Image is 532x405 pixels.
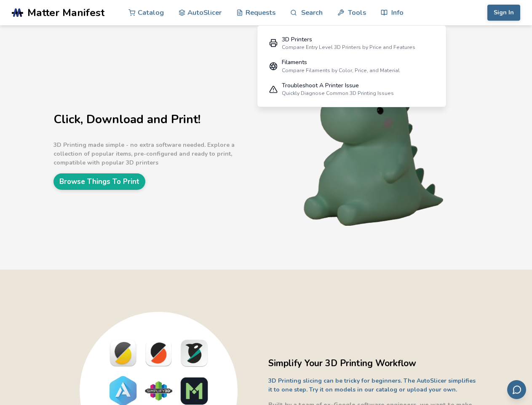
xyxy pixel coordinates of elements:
div: Troubleshoot A Printer Issue [282,82,394,89]
p: 3D Printing made simple - no extra software needed. Explore a collection of popular items, pre-co... [53,140,264,167]
div: Compare Filaments by Color, Price, and Material [282,67,400,73]
a: FilamentsCompare Filaments by Color, Price, and Material [263,55,440,78]
h2: Simplify Your 3D Printing Workflow [268,357,479,370]
button: Sign In [487,5,520,21]
button: Send feedback via email [507,380,526,399]
div: Compare Entry Level 3D Printers by Price and Features [282,44,415,50]
a: Browse Things To Print [53,173,145,190]
div: Filaments [282,59,400,66]
a: 3D PrintersCompare Entry Level 3D Printers by Price and Features [263,32,440,55]
div: 3D Printers [282,36,415,43]
h1: Click, Download and Print! [53,113,264,126]
div: Quickly Diagnose Common 3D Printing Issues [282,90,394,96]
p: 3D Printing slicing can be tricky for beginners. The AutoSlicer simplifies it to one step. Try it... [268,376,479,394]
span: Matter Manifest [27,7,104,19]
a: Troubleshoot A Printer IssueQuickly Diagnose Common 3D Printing Issues [263,78,440,101]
